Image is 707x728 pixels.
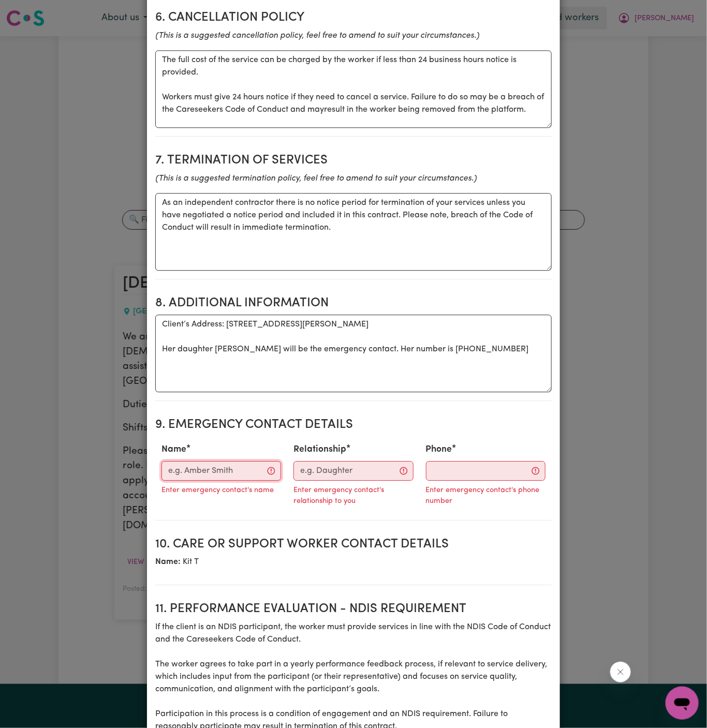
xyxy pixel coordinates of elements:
iframe: Close message [610,662,631,682]
label: Phone [426,443,452,456]
p: Kit T [155,556,552,568]
h2: 6. Cancellation Policy [155,10,552,25]
p: Enter emergency contact's phone number [426,485,546,507]
h2: 11. Performance evaluation - NDIS requirement [155,602,552,617]
i: (This is a suggested termination policy, feel free to amend to suit your circumstances.) [155,174,477,183]
i: (This is a suggested cancellation policy, feel free to amend to suit your circumstances.) [155,32,479,40]
textarea: Client’s Address: [STREET_ADDRESS][PERSON_NAME] Her daughter [PERSON_NAME] will be the emergency ... [155,315,552,392]
textarea: The full cost of the service can be charged by the worker if less than 24 business hours notice i... [155,50,552,128]
p: Enter emergency contact's name [161,485,274,496]
iframe: Button to launch messaging window [666,687,699,720]
h2: 9. Emergency Contact Details [155,418,552,433]
textarea: As an independent contractor there is no notice period for termination of your services unless yo... [155,193,552,271]
b: Name: [155,558,181,566]
label: Name [161,443,186,456]
span: Need any help? [6,7,63,16]
p: Enter emergency contact's relationship to you [293,485,413,507]
h2: 10. Care or support worker contact details [155,537,552,552]
input: e.g. Daughter [293,461,413,481]
input: e.g. Amber Smith [161,461,281,481]
h2: 8. Additional Information [155,296,552,311]
h2: 7. Termination of Services [155,153,552,168]
label: Relationship [293,443,346,456]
